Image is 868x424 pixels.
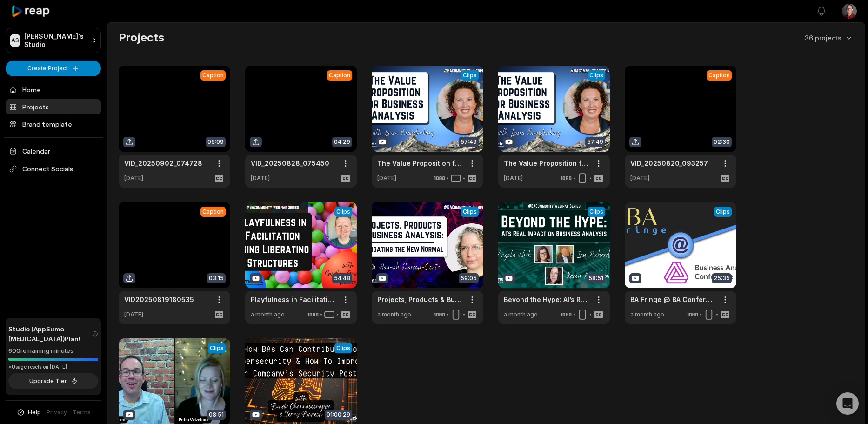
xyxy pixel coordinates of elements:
[630,158,708,168] a: VID_20250820_093257
[124,158,202,168] a: VID_20250902_074728
[6,161,101,177] span: Connect Socials
[6,99,101,114] a: Projects
[8,324,92,343] span: Studio (AppSumo [MEDICAL_DATA]) Plan!
[6,82,101,97] a: Home
[504,295,589,304] a: Beyond the Hype: AI’s Real Impact on Business Analysis
[6,116,101,132] a: Brand template
[28,408,41,417] span: Help
[630,295,716,304] a: BA Fringe @ BA Conference Europe (Episode #1) Benefits & Reflection
[251,295,336,304] a: Playfulness in Facilitation using Liberating Structures with [PERSON_NAME] [PERSON_NAME]
[6,143,101,159] a: Calendar
[8,363,98,370] div: *Usage resets on [DATE]
[8,346,98,356] div: 600 remaining minutes
[10,34,20,47] div: AS
[8,373,98,389] button: Upgrade Tier
[119,30,164,45] h2: Projects
[251,158,329,168] a: VID_20250828_075450
[6,61,101,76] button: Create Project
[377,295,463,304] a: Projects, Products & Business Analysis: Navigating the New Normal with [PERSON_NAME]
[73,408,91,417] a: Terms
[836,392,859,415] div: Open Intercom Messenger
[24,32,87,49] p: [PERSON_NAME]'s Studio
[805,33,854,43] button: 36 projects
[47,408,67,417] a: Privacy
[377,158,463,168] a: The Value Proposition for Business Analysis with [PERSON_NAME]
[16,408,41,417] button: Help
[124,295,194,304] a: VID20250819180535
[504,158,589,168] a: The Value Proposition for Business Analysis with [PERSON_NAME]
